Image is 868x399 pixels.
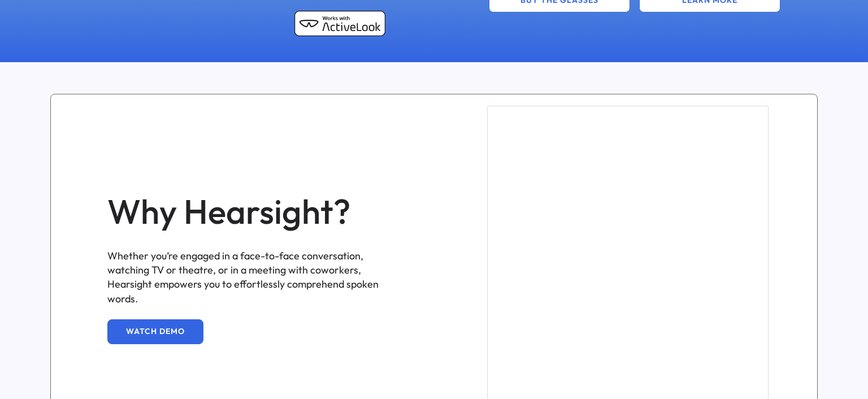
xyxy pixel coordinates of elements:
[107,249,406,306] div: Whether you’re engaged in a face-to-face conversation, watching TV or theatre, or in a meeting wi...
[294,11,385,36] img: Works with ActiveLook badge
[107,319,203,344] button: WATCH DEMO
[107,188,406,235] div: Why Hearsight?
